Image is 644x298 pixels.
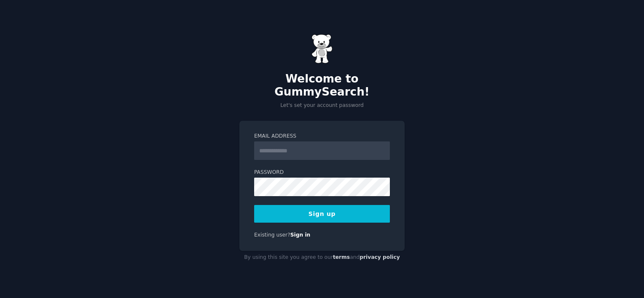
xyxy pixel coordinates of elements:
button: Sign up [254,205,390,223]
a: Sign in [290,232,311,238]
label: Email Address [254,133,390,140]
div: By using this site you agree to our and [239,251,405,264]
p: Let's set your account password [239,102,405,109]
img: Gummy Bear [311,34,333,64]
a: terms [333,254,350,260]
label: Password [254,169,390,176]
h2: Welcome to GummySearch! [239,72,405,99]
span: Existing user? [254,232,290,238]
a: privacy policy [360,254,400,260]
